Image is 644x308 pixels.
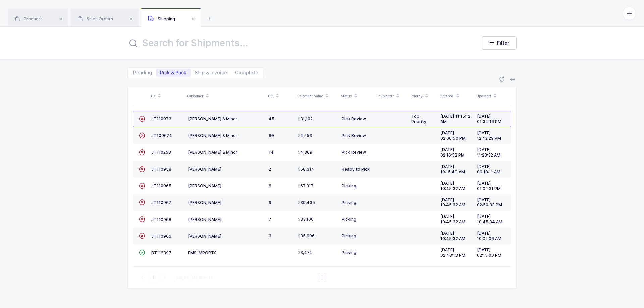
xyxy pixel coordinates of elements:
[188,150,237,155] span: [PERSON_NAME] & Minor
[151,234,171,239] span: JT110966
[151,217,171,222] span: JT110968
[269,200,271,205] span: 9
[477,130,501,141] span: [DATE] 12:42:29 PM
[378,90,407,102] div: Invoiced?
[269,233,271,238] span: 3
[77,16,113,21] span: Sales Orders
[477,231,501,241] span: [DATE] 10:02:06 AM
[440,90,472,102] div: Created
[151,167,171,172] span: JT110959
[411,114,426,124] span: Top Priority
[440,147,465,158] span: [DATE] 02:16:52 PM
[139,217,145,222] span: 
[342,150,366,155] span: Pick Review
[188,183,221,188] span: [PERSON_NAME]
[298,200,315,205] span: 39,435
[342,233,356,238] span: Picking
[235,70,258,75] span: Complete
[497,40,509,46] span: Filter
[139,233,145,238] span: 
[341,90,374,102] div: Status
[188,234,221,239] span: [PERSON_NAME]
[269,167,271,172] span: 2
[188,116,237,121] span: [PERSON_NAME] & Minor
[477,114,501,124] span: [DATE] 01:34:16 PM
[139,133,145,138] span: 
[151,200,171,205] span: JT110967
[151,116,171,121] span: JT110973
[477,214,502,224] span: [DATE] 10:45:34 AM
[298,133,312,138] span: 4,253
[342,200,356,205] span: Picking
[269,116,274,121] span: 45
[476,90,509,102] div: Updated
[440,164,465,174] span: [DATE] 10:15:49 AM
[477,197,502,208] span: [DATE] 02:50:33 PM
[440,247,465,258] span: [DATE] 02:43:13 PM
[440,114,470,124] span: [DATE] 11:15:12 AM
[151,90,183,102] div: ID
[139,167,145,172] span: 
[127,35,469,51] input: Search for Shipments...
[298,250,312,255] span: 3,474
[151,150,171,155] span: JT110253
[342,133,366,138] span: Pick Review
[298,116,313,122] span: 31,102
[160,70,186,75] span: Pick & Pack
[269,183,271,188] span: 6
[342,250,356,255] span: Picking
[188,200,221,205] span: [PERSON_NAME]
[342,116,366,121] span: Pick Review
[440,231,465,241] span: [DATE] 10:45:32 AM
[15,16,43,21] span: Products
[482,36,517,50] button: Filter
[139,116,145,121] span: 
[477,181,501,191] span: [DATE] 01:02:31 PM
[440,181,465,191] span: [DATE] 10:45:32 AM
[298,217,314,222] span: 33,100
[411,90,436,102] div: Priority
[139,200,145,205] span: 
[139,250,145,255] span: 
[342,217,356,222] span: Picking
[440,214,465,224] span: [DATE] 10:45:32 AM
[298,167,314,172] span: 58,314
[477,164,500,174] span: [DATE] 09:18:11 AM
[440,197,465,208] span: [DATE] 10:45:32 AM
[269,150,274,155] span: 14
[187,90,264,102] div: Customer
[342,167,370,172] span: Ready to Pick
[298,233,315,239] span: 35,696
[477,247,501,258] span: [DATE] 02:15:00 PM
[133,70,152,75] span: Pending
[151,250,171,255] span: BT112397
[477,147,500,158] span: [DATE] 11:23:32 AM
[342,183,356,188] span: Picking
[188,167,221,172] span: [PERSON_NAME]
[139,183,145,188] span: 
[298,150,312,155] span: 4,309
[268,90,293,102] div: DC
[440,130,466,141] span: [DATE] 02:00:50 PM
[297,90,337,102] div: Shipment Value
[298,183,314,189] span: 67,317
[188,250,217,255] span: EMS IMPORTS
[269,217,271,222] span: 7
[188,133,237,138] span: [PERSON_NAME] & Minor
[148,16,175,21] span: Shipping
[188,217,221,222] span: [PERSON_NAME]
[195,70,227,75] span: Ship & Invoice
[139,150,145,155] span: 
[151,183,171,188] span: JT110965
[269,133,274,138] span: 80
[151,133,172,138] span: JT109624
